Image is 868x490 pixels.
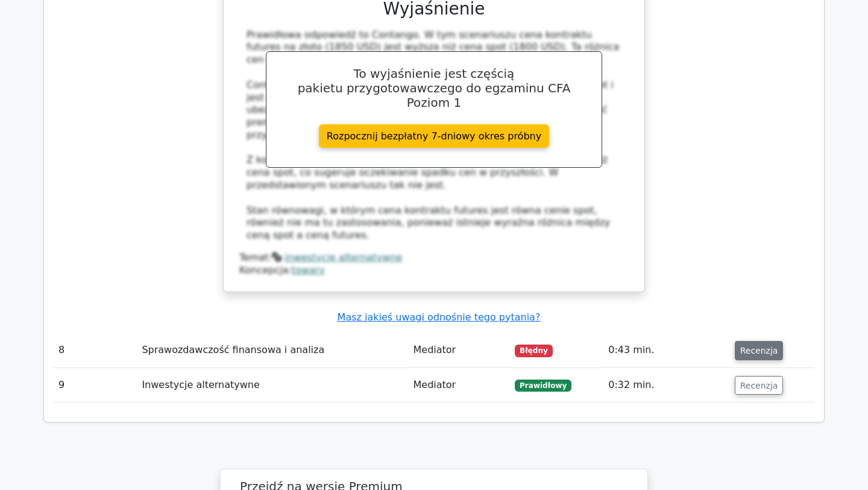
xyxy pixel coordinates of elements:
font: Z kolei backwardacja występuje, gdy cena kontraktu futures jest niższa niż cena spot, co sugeruje... [247,154,608,191]
font: Inwestycje alternatywne [142,379,259,390]
font: 0:32 min. [608,379,654,390]
font: 8 [58,344,64,355]
font: Sprawozdawczość finansowa i analiza [142,344,324,355]
a: towary [292,264,325,276]
font: Recenzja [740,346,778,355]
font: Koncepcja: [239,264,292,276]
font: Mediator [413,379,456,390]
button: Recenzja [735,341,784,360]
font: Prawidłowy [520,381,567,390]
button: Recenzja [735,376,784,395]
a: inwestycje alternatywne [285,252,402,263]
font: Błędny [520,346,548,355]
font: Prawidłowa odpowiedź to Contango. W tym scenariuszu cena kontraktu futures na złoto (1850 USD) je... [247,29,619,66]
font: Contango występuje, gdy cena kontraktu futures jest wyższa niż cena spot i jest spowodowane czynn... [247,79,614,141]
a: Rozpocznij bezpłatny 7-dniowy okres próbny [319,124,549,148]
font: Mediator [413,344,456,355]
font: Recenzja [740,380,778,390]
font: 0:43 min. [608,344,654,355]
font: Stan równowagi, w którym cena kontraktu futures jest równa cenie spot, również nie ma tu zastosow... [247,205,610,241]
font: 9 [58,379,64,390]
a: Masz jakieś uwagi odnośnie tego pytania? [338,311,541,323]
font: Temat: [239,252,272,263]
